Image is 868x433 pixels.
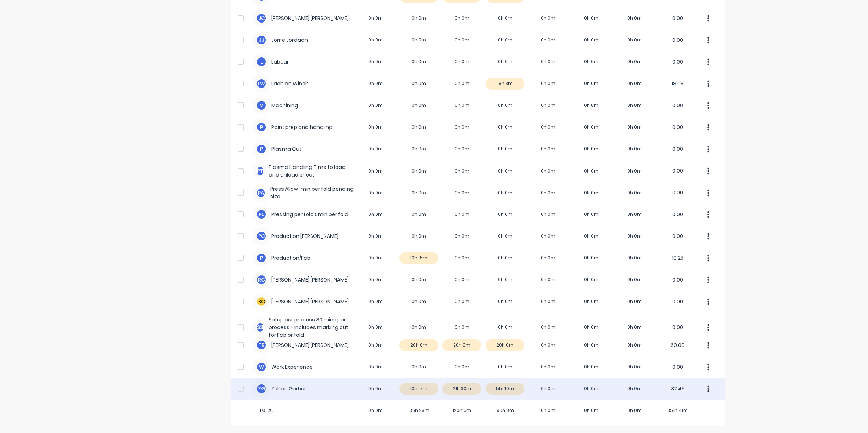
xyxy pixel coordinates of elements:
span: 0h 0m [354,407,397,414]
span: 135h 28m [397,407,441,414]
span: 0h 0m [570,407,613,414]
span: 351h 41m [656,407,699,414]
span: 0h 0m [613,407,656,414]
span: 120h 5m [441,407,484,414]
span: 96h 8m [483,407,527,414]
span: TOTAL [256,407,354,414]
span: 0h 0m [527,407,570,414]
